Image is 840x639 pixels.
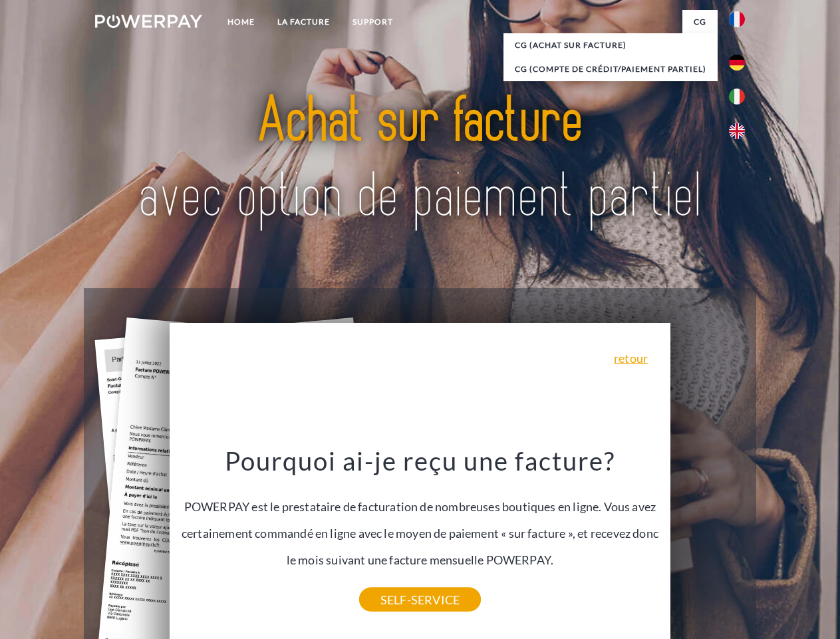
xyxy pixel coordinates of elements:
[178,445,663,600] div: POWERPAY est le prestataire de facturation de nombreuses boutiques en ligne. Vous avez certaineme...
[682,10,718,34] a: CG
[341,10,404,34] a: Support
[729,55,745,71] img: de
[614,352,648,364] a: retour
[178,445,663,477] h3: Pourquoi ai-je reçu une facture?
[729,11,745,27] img: fr
[729,89,745,105] img: it
[95,15,202,28] img: logo-powerpay-white.svg
[127,64,713,255] img: title-powerpay_fr.svg
[216,10,266,34] a: Home
[503,57,718,81] a: CG (Compte de crédit/paiement partiel)
[266,10,341,34] a: LA FACTURE
[359,588,481,612] a: SELF-SERVICE
[729,123,745,139] img: en
[503,33,718,57] a: CG (achat sur facture)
